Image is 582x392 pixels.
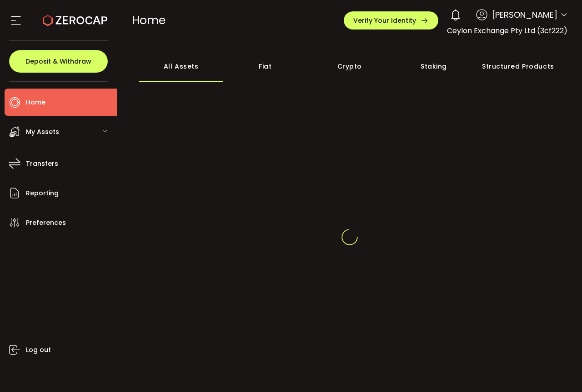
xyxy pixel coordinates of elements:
span: Preferences [26,216,66,229]
span: [PERSON_NAME] [492,9,557,21]
span: My Assets [26,125,59,139]
span: Reporting [26,187,59,200]
div: All Assets [139,50,223,82]
span: Transfers [26,157,58,170]
span: Home [26,96,45,109]
div: Fiat [223,50,307,82]
span: Home [132,12,166,28]
span: Deposit & Withdraw [25,58,91,65]
button: Deposit & Withdraw [9,50,108,73]
span: Ceylon Exchange Pty Ltd (3cf222) [447,25,567,36]
span: Verify Your Identity [353,17,416,24]
span: Log out [26,343,51,357]
div: Crypto [307,50,391,82]
div: Structured Products [476,50,560,82]
button: Verify Your Identity [344,11,438,30]
div: Staking [391,50,476,82]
